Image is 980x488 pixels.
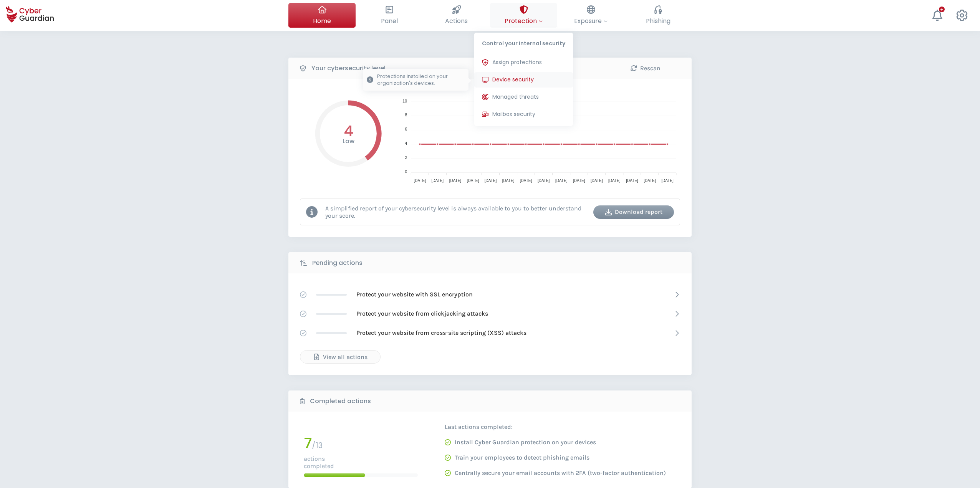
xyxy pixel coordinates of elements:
[356,290,473,299] p: Protect your website with SSL encryption
[455,469,666,477] p: Centrally secure your email accounts with 2FA (two-factor authentication)
[356,3,423,28] button: Panel
[555,179,568,183] tspan: [DATE]
[402,99,407,103] tspan: 10
[591,179,603,183] tspan: [DATE]
[304,455,418,462] p: actions
[492,110,535,118] span: Mailbox security
[505,16,543,26] span: Protection
[574,16,608,26] span: Exposure
[474,55,573,70] button: Assign protections
[304,436,312,450] h1: 7
[492,58,542,66] span: Assign protections
[492,76,534,84] span: Device security
[405,127,407,131] tspan: 6
[449,179,462,183] tspan: [DATE]
[377,73,465,87] p: Protections installed on your organization's devices.
[414,179,426,183] tspan: [DATE]
[381,16,398,26] span: Panel
[646,16,670,26] span: Phishing
[626,179,638,183] tspan: [DATE]
[311,64,386,73] b: Your cybersecurity level
[288,3,356,28] button: Home
[474,107,573,122] button: Mailbox security
[474,72,573,88] button: Device securityProtections installed on your organization's devices.
[310,397,371,406] b: Completed actions
[573,179,585,183] tspan: [DATE]
[599,207,668,217] div: Download report
[405,141,407,146] tspan: 4
[306,352,374,362] div: View all actions
[520,179,532,183] tspan: [DATE]
[593,205,674,219] button: Download report
[325,205,588,219] p: A simplified report of your cybersecurity level is always available to you to better understand y...
[624,3,692,28] button: Phishing
[356,329,526,337] p: Protect your website from cross-site scripting (XSS) attacks
[474,33,573,51] p: Control your internal security
[605,61,686,75] button: Rescan
[608,179,621,183] tspan: [DATE]
[661,179,674,183] tspan: [DATE]
[405,169,407,174] tspan: 0
[611,64,680,73] div: Rescan
[490,3,557,28] button: ProtectionControl your internal securityAssign protectionsDevice securityProtections installed on...
[455,438,596,446] p: Install Cyber Guardian protection on your devices
[405,155,407,160] tspan: 2
[538,179,550,183] tspan: [DATE]
[304,462,418,470] p: completed
[300,350,381,364] button: View all actions
[423,3,490,28] button: Actions
[455,454,589,462] p: Train your employees to detect phishing emails
[485,179,497,183] tspan: [DATE]
[939,7,945,12] div: +
[557,3,624,28] button: Exposure
[405,112,407,117] tspan: 8
[502,179,515,183] tspan: [DATE]
[312,440,323,451] span: / 13
[313,16,331,26] span: Home
[474,89,573,105] button: Managed threats
[356,309,488,318] p: Protect your website from clickjacking attacks
[312,258,363,268] b: Pending actions
[445,16,468,26] span: Actions
[445,423,656,431] p: Last actions completed:
[644,179,656,183] tspan: [DATE]
[492,93,539,101] span: Managed threats
[432,179,444,183] tspan: [DATE]
[467,179,479,183] tspan: [DATE]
